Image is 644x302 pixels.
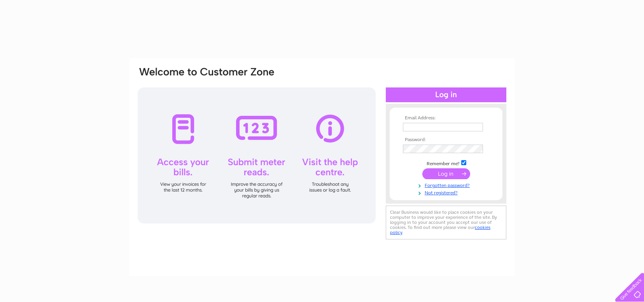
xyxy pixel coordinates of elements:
div: Clear Business would like to place cookies on your computer to improve your experience of the sit... [386,206,506,239]
td: Remember me? [401,159,491,167]
a: Forgotten password? [403,181,491,189]
a: cookies policy [390,225,490,235]
a: Not registered? [403,189,491,196]
input: Submit [422,168,470,179]
th: Email Address: [401,115,491,121]
th: Password: [401,137,491,143]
